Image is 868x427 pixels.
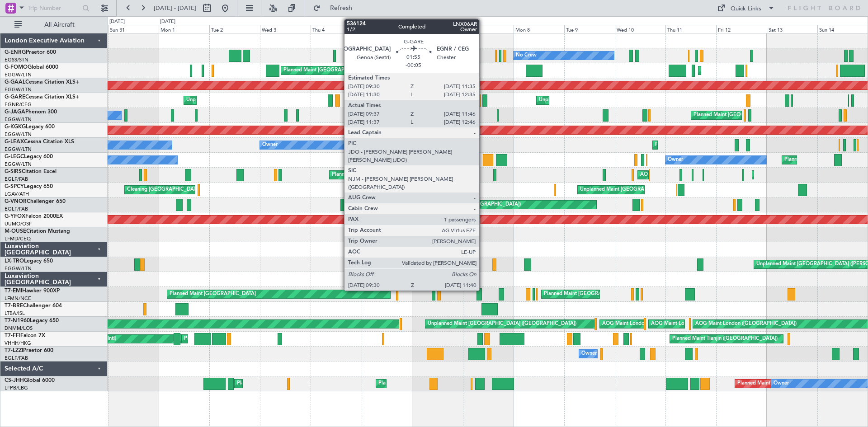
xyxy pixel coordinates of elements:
[5,154,53,160] a: G-LEGCLegacy 600
[10,18,98,32] button: All Aircraft
[5,355,28,361] a: EGLF/FAB
[5,191,29,197] a: LGAV/ATH
[5,221,32,227] a: UUMO/OSF
[712,1,779,15] button: Quick Links
[731,5,761,14] div: Quick Links
[5,288,22,294] span: T7-EMI
[209,25,260,33] div: Tue 2
[127,183,255,197] div: Cleaning [GEOGRAPHIC_DATA] ([PERSON_NAME] Intl)
[693,108,836,122] div: Planned Maint [GEOGRAPHIC_DATA] ([GEOGRAPHIC_DATA])
[5,139,74,145] a: G-LEAXCessna Citation XLS
[564,25,615,33] div: Tue 9
[5,71,32,78] a: EGGW/LTN
[580,183,726,197] div: Unplanned Maint [GEOGRAPHIC_DATA] ([PERSON_NAME] Intl)
[640,168,709,182] div: AOG Maint [PERSON_NAME]
[5,235,31,242] a: LFMD/CEQ
[428,317,576,331] div: Unplanned Maint [GEOGRAPHIC_DATA] ([GEOGRAPHIC_DATA])
[5,199,27,204] span: G-VNOR
[5,101,32,108] a: EGNR/CEG
[5,258,53,264] a: LX-TROLegacy 650
[5,65,28,70] span: G-FOMO
[5,214,63,219] a: G-YFOXFalcon 2000EX
[5,303,62,309] a: T7-BREChallenger 604
[5,184,53,189] a: G-SPCYLegacy 650
[5,206,28,212] a: EGLF/FAB
[283,64,426,77] div: Planned Maint [GEOGRAPHIC_DATA] ([GEOGRAPHIC_DATA])
[5,131,32,138] a: EGGW/LTN
[716,25,767,33] div: Fri 12
[309,1,363,15] button: Refresh
[5,94,25,100] span: G-GARE
[5,80,79,85] a: G-GAALCessna Citation XLS+
[5,378,24,383] span: CS-JHH
[5,50,56,55] a: G-ENRGPraetor 600
[28,1,80,15] input: Trip Number
[5,385,28,391] a: LFPB/LBG
[5,169,57,174] a: G-SIRSCitation Excel
[5,303,23,309] span: T7-BRE
[108,25,159,33] div: Sun 31
[581,347,597,361] div: Owner
[5,56,28,63] a: EGSS/STN
[5,325,33,332] a: DNMM/LOS
[5,318,30,324] span: T7-N1960
[5,318,59,324] a: T7-N1960Legacy 650
[412,25,463,33] div: Sat 6
[695,317,797,331] div: AOG Maint London ([GEOGRAPHIC_DATA])
[544,287,630,301] div: Planned Maint [GEOGRAPHIC_DATA]
[5,214,25,219] span: G-YFOX
[154,4,196,12] span: [DATE] - [DATE]
[5,154,24,160] span: G-LEGC
[170,287,256,301] div: Planned Maint [GEOGRAPHIC_DATA]
[615,25,665,33] div: Wed 10
[5,295,31,302] a: LFMN/NCE
[5,50,26,55] span: G-ENRG
[5,86,32,93] a: EGGW/LTN
[5,124,55,130] a: G-KGKGLegacy 600
[322,5,360,11] span: Refresh
[378,377,521,390] div: Planned Maint [GEOGRAPHIC_DATA] ([GEOGRAPHIC_DATA])
[5,258,24,264] span: LX-TRO
[665,25,716,33] div: Thu 11
[5,124,26,130] span: G-KGKG
[5,94,79,100] a: G-GARECessna Citation XLS+
[5,109,57,115] a: G-JAGAPhenom 300
[701,64,843,77] div: Planned Maint [GEOGRAPHIC_DATA] ([GEOGRAPHIC_DATA])
[5,333,20,338] span: T7-FFI
[672,332,778,346] div: Planned Maint Tianjin ([GEOGRAPHIC_DATA])
[5,139,24,145] span: G-LEAX
[5,176,28,183] a: EGLF/FAB
[5,265,32,272] a: EGGW/LTN
[5,184,24,189] span: G-SPCY
[5,116,32,123] a: EGGW/LTN
[5,288,60,294] a: T7-EMIHawker 900XP
[5,109,25,115] span: G-JAGA
[362,25,412,33] div: Fri 5
[262,138,278,152] div: Owner
[5,333,45,338] a: T7-FFIFalcon 7X
[516,49,537,62] div: No Crew
[767,25,817,33] div: Sat 13
[160,18,175,26] div: [DATE]
[311,25,361,33] div: Thu 4
[5,378,55,383] a: CS-JHHGlobal 6000
[5,146,32,153] a: EGGW/LTN
[5,310,25,317] a: LTBA/ISL
[332,168,474,182] div: Planned Maint [GEOGRAPHIC_DATA] ([GEOGRAPHIC_DATA])
[237,377,379,390] div: Planned Maint [GEOGRAPHIC_DATA] ([GEOGRAPHIC_DATA])
[5,340,31,347] a: VHHH/HKG
[5,348,53,353] a: T7-LZZIPraetor 600
[655,138,797,152] div: Planned Maint [GEOGRAPHIC_DATA] ([GEOGRAPHIC_DATA])
[602,317,703,331] div: AOG Maint London ([GEOGRAPHIC_DATA])
[817,25,868,33] div: Sun 14
[5,80,25,85] span: G-GAAL
[651,317,752,331] div: AOG Maint London ([GEOGRAPHIC_DATA])
[24,22,95,28] span: All Aircraft
[668,153,683,167] div: Owner
[5,229,70,234] a: M-OUSECitation Mustang
[5,229,26,234] span: M-OUSE
[5,161,32,168] a: EGGW/LTN
[514,25,564,33] div: Mon 8
[378,198,521,211] div: Planned Maint [GEOGRAPHIC_DATA] ([GEOGRAPHIC_DATA])
[184,332,335,346] div: Planned Maint [GEOGRAPHIC_DATA] ([GEOGRAPHIC_DATA] Intl)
